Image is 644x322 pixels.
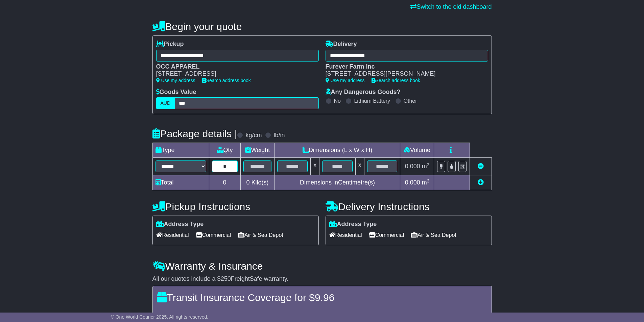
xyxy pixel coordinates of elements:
[152,175,209,190] td: Total
[156,230,189,240] span: Residential
[209,143,240,158] td: Qty
[152,261,492,272] h4: Warranty & Insurance
[156,97,175,109] label: AUD
[329,230,362,240] span: Residential
[152,275,492,283] div: All our quotes include a $ FreightSafe warranty.
[372,78,420,83] a: Search address book
[422,163,430,170] span: m
[152,143,209,158] td: Type
[326,63,481,71] div: Furever Farm Inc
[238,230,283,240] span: Air & Sea Depot
[478,179,484,186] a: Add new item
[275,175,400,190] td: Dimensions in Centimetre(s)
[156,70,312,78] div: [STREET_ADDRESS]
[369,230,404,240] span: Commercial
[245,132,262,139] label: kg/cm
[405,179,420,186] span: 0.000
[326,70,481,78] div: [STREET_ADDRESS][PERSON_NAME]
[411,230,456,240] span: Air & Sea Depot
[354,98,390,104] label: Lithium Battery
[156,89,196,96] label: Goods Value
[427,162,430,167] sup: 3
[355,158,364,175] td: x
[156,41,184,48] label: Pickup
[311,158,319,175] td: x
[478,163,484,170] a: Remove this item
[410,3,492,10] a: Switch to the old dashboard
[196,230,231,240] span: Commercial
[427,178,430,183] sup: 3
[202,78,251,83] a: Search address book
[326,89,401,96] label: Any Dangerous Goods?
[240,143,275,158] td: Weight
[326,41,357,48] label: Delivery
[156,78,195,83] a: Use my address
[405,163,420,170] span: 0.000
[240,175,275,190] td: Kilo(s)
[246,179,249,186] span: 0
[152,201,319,212] h4: Pickup Instructions
[400,143,434,158] td: Volume
[152,21,492,32] h4: Begin your quote
[157,292,487,303] h4: Transit Insurance Coverage for $
[111,314,209,320] span: © One World Courier 2025. All rights reserved.
[334,98,341,104] label: No
[329,221,377,228] label: Address Type
[221,275,231,282] span: 250
[156,221,204,228] label: Address Type
[152,128,237,139] h4: Package details |
[275,143,400,158] td: Dimensions (L x W x H)
[326,201,492,212] h4: Delivery Instructions
[404,98,417,104] label: Other
[315,292,334,303] span: 9.96
[209,175,240,190] td: 0
[326,78,365,83] a: Use my address
[156,63,312,71] div: OCC APPAREL
[422,179,430,186] span: m
[273,132,285,139] label: lb/in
